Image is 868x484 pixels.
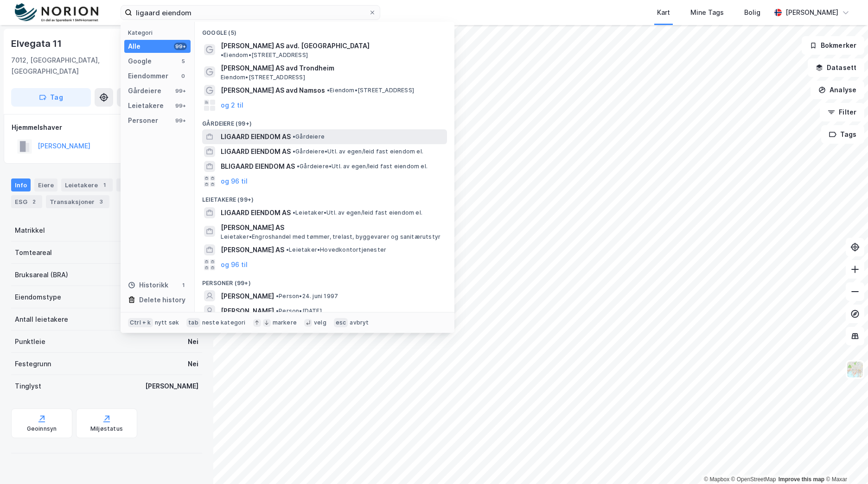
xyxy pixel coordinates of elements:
button: og 96 til [221,259,248,270]
span: Eiendom • [STREET_ADDRESS] [327,87,414,94]
div: Gårdeiere (99+) [195,113,454,129]
div: Bruksareal (BRA) [15,269,68,280]
span: • [286,246,289,253]
div: Alle [128,41,140,52]
div: Antall leietakere [15,314,68,325]
button: og 96 til [221,176,248,187]
a: Mapbox [704,476,729,483]
div: Miljøstatus [90,425,123,433]
img: norion-logo.80e7a08dc31c2e691866.png [15,3,98,22]
div: Datasett [116,178,151,191]
div: Nei [188,358,198,369]
div: Geoinnsyn [27,425,57,433]
span: LIGAARD EIENDOM AS [221,207,291,218]
div: Gårdeiere [128,85,161,96]
img: Z [846,361,864,378]
div: Leietakere [61,178,113,191]
div: Festegrunn [15,358,51,369]
div: Punktleie [15,336,45,347]
div: Kontrollprogram for chat [822,439,868,484]
span: [PERSON_NAME] AS [221,244,284,255]
div: Eiere [34,178,57,191]
span: [PERSON_NAME] AS avd Trondheim [221,63,443,74]
span: • [297,163,300,170]
div: 3 [96,197,106,206]
div: Google [128,56,152,67]
div: Mine Tags [690,7,724,18]
div: esc [334,318,348,327]
div: Google (5) [195,22,454,38]
div: 2 [29,197,38,206]
div: Tomteareal [15,247,52,258]
div: Kart [657,7,670,18]
span: Gårdeiere • Utl. av egen/leid fast eiendom el. [297,163,428,170]
div: Tinglyst [15,381,41,392]
span: Person • [DATE] [276,307,322,315]
div: markere [273,319,297,326]
div: Transaksjoner [46,195,109,208]
span: Leietaker • Engroshandel med tømmer, trelast, byggevarer og sanitærutstyr [221,233,440,241]
input: Søk på adresse, matrikkel, gårdeiere, leietakere eller personer [132,6,369,19]
div: Kategori [128,29,191,36]
div: 0 [179,72,187,80]
a: Improve this map [779,476,824,483]
div: Personer [128,115,158,126]
div: Info [11,178,31,191]
div: 99+ [174,117,187,124]
div: 7012, [GEOGRAPHIC_DATA], [GEOGRAPHIC_DATA] [11,55,129,77]
button: Analyse [811,81,864,99]
span: • [221,51,223,58]
span: BLIGAARD EIENDOM AS [221,161,295,172]
div: Nei [188,336,198,347]
div: neste kategori [202,319,246,326]
div: nytt søk [155,319,179,326]
span: Gårdeiere [293,133,325,140]
div: Matrikkel [15,225,45,236]
span: [PERSON_NAME] [221,291,274,302]
div: [PERSON_NAME] [145,381,198,392]
span: Eiendom • [STREET_ADDRESS] [221,51,308,59]
div: Elvegata 11 [11,36,64,51]
div: 99+ [174,87,187,95]
button: Tag [11,88,91,107]
button: Filter [820,103,864,121]
div: 99+ [174,43,187,50]
div: Personer (99+) [195,272,454,289]
span: [PERSON_NAME] AS avd. [GEOGRAPHIC_DATA] [221,40,370,51]
div: velg [314,319,326,326]
div: avbryt [350,319,369,326]
span: • [276,307,279,314]
span: [PERSON_NAME] AS avd Namsos [221,85,325,96]
div: ESG [11,195,42,208]
button: Datasett [808,58,864,77]
div: 1 [100,180,109,190]
div: Ctrl + k [128,318,153,327]
button: Tags [821,125,864,144]
span: • [276,293,279,299]
div: Eiendommer [128,70,168,82]
div: Hjemmelshaver [12,122,202,133]
div: Bolig [744,7,760,18]
span: • [293,209,295,216]
div: 99+ [174,102,187,109]
span: • [327,87,330,94]
div: Leietakere (99+) [195,189,454,205]
span: Leietaker • Hovedkontortjenester [286,246,386,254]
button: og 2 til [221,100,243,111]
div: Delete history [139,294,185,306]
span: [PERSON_NAME] [221,306,274,317]
span: Leietaker • Utl. av egen/leid fast eiendom el. [293,209,422,217]
div: Leietakere [128,100,164,111]
span: LIGAARD EIENDOM AS [221,146,291,157]
span: [PERSON_NAME] AS [221,222,443,233]
div: Historikk [128,280,168,291]
div: tab [186,318,200,327]
a: OpenStreetMap [731,476,776,483]
span: Gårdeiere • Utl. av egen/leid fast eiendom el. [293,148,423,155]
div: 5 [179,57,187,65]
div: Eiendomstype [15,292,61,303]
span: • [293,148,295,155]
span: Person • 24. juni 1997 [276,293,338,300]
button: Bokmerker [802,36,864,55]
span: LIGAARD EIENDOM AS [221,131,291,142]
